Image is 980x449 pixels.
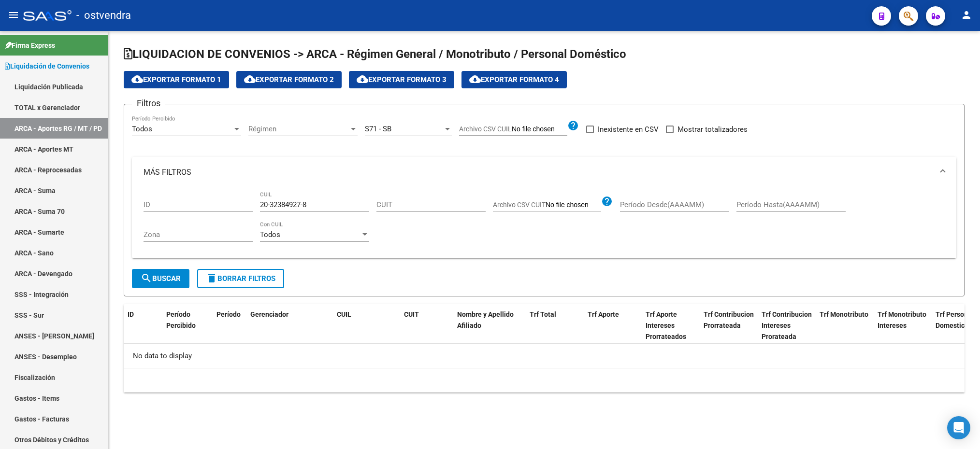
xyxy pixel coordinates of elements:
[878,310,926,329] span: Trf Monotributo Intereses
[5,40,55,51] span: Firma Express
[213,304,246,347] datatable-header-cell: Período
[469,75,559,84] span: Exportar Formato 4
[816,304,874,347] datatable-header-cell: Trf Monotributo
[598,124,659,135] span: Inexistente en CSV
[567,120,579,131] mat-icon: help
[530,310,556,318] span: Trf Total
[677,124,748,135] span: Mostrar totalizadores
[132,188,956,259] div: MÁS FILTROS
[244,75,334,84] span: Exportar Formato 2
[131,73,143,85] mat-icon: cloud_download
[758,304,816,347] datatable-header-cell: Trf Contribucion Intereses Prorateada
[357,73,368,85] mat-icon: cloud_download
[704,310,754,329] span: Trf Contribucion Prorrateada
[357,75,447,84] span: Exportar Formato 3
[248,125,349,133] span: Régimen
[642,304,700,347] datatable-header-cell: Trf Aporte Intereses Prorrateados
[493,201,546,209] span: Archivo CSV CUIT
[246,304,319,347] datatable-header-cell: Gerenciador
[936,310,974,329] span: Trf Personal Domestico
[132,269,189,288] button: Buscar
[216,310,241,318] span: Período
[874,304,932,347] datatable-header-cell: Trf Monotributo Intereses
[124,304,162,347] datatable-header-cell: ID
[206,274,275,283] span: Borrar Filtros
[349,71,454,88] button: Exportar Formato 3
[469,73,481,85] mat-icon: cloud_download
[820,310,868,318] span: Trf Monotributo
[947,416,970,439] div: Open Intercom Messenger
[337,310,351,318] span: CUIL
[459,125,512,133] span: Archivo CSV CUIL
[128,310,134,318] span: ID
[132,125,152,133] span: Todos
[646,310,686,340] span: Trf Aporte Intereses Prorrateados
[124,344,965,368] div: No data to display
[131,75,221,84] span: Exportar Formato 1
[162,304,199,347] datatable-header-cell: Período Percibido
[453,304,526,347] datatable-header-cell: Nombre y Apellido Afiliado
[601,196,613,207] mat-icon: help
[141,272,152,284] mat-icon: search
[144,167,933,178] mat-panel-title: MÁS FILTROS
[260,230,280,239] span: Todos
[132,97,165,110] h3: Filtros
[132,157,956,188] mat-expansion-panel-header: MÁS FILTROS
[457,310,514,329] span: Nombre y Apellido Afiliado
[244,73,256,85] mat-icon: cloud_download
[333,304,386,347] datatable-header-cell: CUIL
[236,71,342,88] button: Exportar Formato 2
[404,310,419,318] span: CUIT
[197,269,284,288] button: Borrar Filtros
[961,9,972,21] mat-icon: person
[124,47,626,61] span: LIQUIDACION DE CONVENIOS -> ARCA - Régimen General / Monotributo / Personal Doméstico
[166,310,196,329] span: Período Percibido
[124,71,229,88] button: Exportar Formato 1
[206,272,217,284] mat-icon: delete
[588,310,619,318] span: Trf Aporte
[141,274,181,283] span: Buscar
[584,304,642,347] datatable-header-cell: Trf Aporte
[250,310,288,318] span: Gerenciador
[76,5,131,26] span: - ostvendra
[762,310,812,340] span: Trf Contribucion Intereses Prorateada
[365,125,391,133] span: S71 - SB
[5,61,89,71] span: Liquidación de Convenios
[512,125,567,134] input: Archivo CSV CUIL
[526,304,584,347] datatable-header-cell: Trf Total
[461,71,567,88] button: Exportar Formato 4
[400,304,453,347] datatable-header-cell: CUIT
[8,9,19,21] mat-icon: menu
[546,201,601,210] input: Archivo CSV CUIT
[700,304,758,347] datatable-header-cell: Trf Contribucion Prorrateada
